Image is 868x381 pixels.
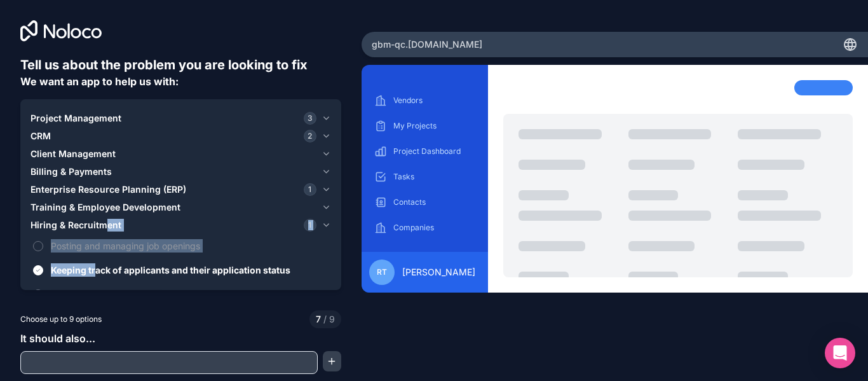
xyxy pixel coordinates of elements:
span: 1 [304,183,316,196]
button: Posting and managing job openings [33,241,43,251]
span: Training & Employee Development [31,201,180,214]
p: Project Dashboard [393,146,475,156]
p: Vendors [393,95,475,106]
span: We want an app to help us with: [20,75,179,88]
span: 2 [304,130,316,142]
span: Project Management [31,112,121,125]
span: Reviewing and evaluating candidates during the hiring process [51,287,329,301]
div: Hiring & Recruitment1 [31,234,331,330]
div: scrollable content [372,90,478,242]
button: Project Management3 [31,109,331,127]
span: RT [377,267,387,277]
p: Contacts [393,197,475,207]
span: 9 [321,313,335,326]
span: Hiring & Recruitment [31,219,121,232]
span: Client Management [31,148,116,160]
span: Billing & Payments [31,165,112,178]
button: Enterprise Resource Planning (ERP)1 [31,181,331,198]
span: Keeping track of applicants and their application status [51,263,329,277]
span: Enterprise Resource Planning (ERP) [31,183,186,196]
span: CRM [31,130,51,142]
span: Choose up to 9 options [20,314,102,325]
button: Training & Employee Development [31,198,331,216]
div: Open Intercom Messenger [825,338,855,368]
button: CRM2 [31,127,331,145]
button: Keeping track of applicants and their application status [33,265,43,275]
p: Tasks [393,172,475,182]
span: 1 [304,219,316,232]
span: / [323,314,327,324]
span: [PERSON_NAME] [402,266,475,279]
span: 3 [304,112,316,125]
button: Client Management [31,145,331,163]
button: Billing & Payments [31,163,331,181]
span: 7 [316,313,321,326]
span: gbm-qc .[DOMAIN_NAME] [372,38,482,51]
h6: Tell us about the problem you are looking to fix [20,56,341,74]
p: My Projects [393,121,475,131]
span: Posting and managing job openings [51,239,329,253]
button: Hiring & Recruitment1 [31,216,331,234]
button: Reviewing and evaluating candidates during the hiring process [33,289,43,300]
span: It should also... [20,332,95,345]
